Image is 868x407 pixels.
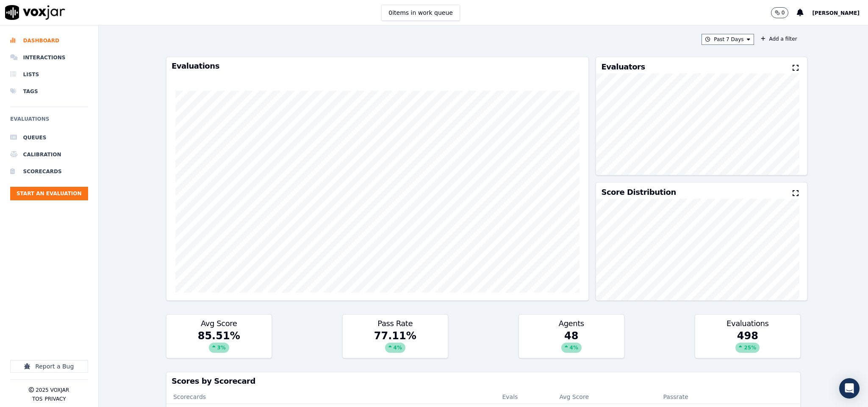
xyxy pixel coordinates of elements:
h3: Avg Score [172,320,266,327]
th: Scorecards [166,390,496,404]
h3: Agents [524,320,619,327]
div: 25 % [735,343,760,353]
p: 2025 Voxjar [36,387,69,393]
div: 4 % [385,343,405,353]
button: [PERSON_NAME] [812,8,868,18]
div: 498 [695,329,800,358]
button: Start an Evaluation [10,187,88,200]
a: Lists [10,66,88,83]
img: voxjar logo [5,5,65,20]
div: 4 % [561,343,582,353]
h3: Score Distribution [601,188,676,196]
button: TOS [32,396,42,402]
th: Avg Score [552,390,637,404]
a: Tags [10,83,88,100]
div: 3 % [209,343,229,353]
button: 0 [771,7,797,18]
p: 0 [782,9,785,16]
a: Calibration [10,146,88,163]
h3: Evaluations [700,320,795,327]
th: Passrate [637,390,715,404]
th: Evals [495,390,552,404]
h3: Evaluators [601,63,645,71]
div: Open Intercom Messenger [839,378,860,399]
div: 48 [519,329,624,358]
button: Report a Bug [10,360,88,373]
a: Interactions [10,49,88,66]
a: Queues [10,129,88,146]
a: Dashboard [10,32,88,49]
button: 0items in work queue [381,5,460,21]
h3: Pass Rate [348,320,443,327]
button: Past 7 Days [702,34,754,45]
h6: Evaluations [10,114,88,129]
button: Privacy [44,396,66,402]
h3: Scores by Scorecard [172,377,795,385]
button: 0 [771,7,789,18]
div: 85.51 % [166,329,272,358]
a: Scorecards [10,163,88,180]
span: [PERSON_NAME] [812,10,860,16]
h3: Evaluations [172,62,583,70]
div: 77.11 % [343,329,448,358]
button: Add a filter [757,34,800,44]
